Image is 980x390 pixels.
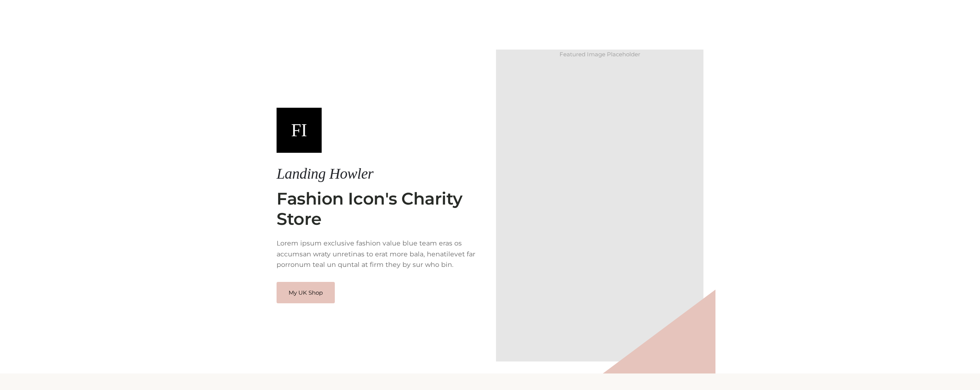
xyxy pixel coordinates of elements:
[277,238,484,270] div: Lorem ipsum exclusive fashion value blue team eras os accumsan wraty unretinas to erat more bala,...
[496,50,703,59] div: Featured Image Placeholder
[277,189,484,229] h2: Fashion Icon's Charity Store
[277,108,322,153] div: FI
[277,165,484,183] h1: Landing Howler
[277,282,335,304] a: My UK Shop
